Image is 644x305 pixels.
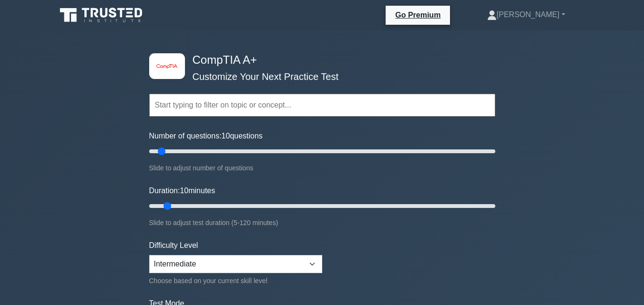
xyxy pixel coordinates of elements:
[464,5,588,24] a: [PERSON_NAME]
[189,53,449,67] h4: CompTIA A+
[149,94,495,117] input: Start typing to filter on topic or concept...
[222,132,230,140] span: 10
[389,9,446,21] a: Go Premium
[149,130,263,142] label: Number of questions: questions
[149,240,198,251] label: Difficulty Level
[180,187,188,195] span: 10
[149,162,495,174] div: Slide to adjust number of questions
[149,275,322,286] div: Choose based on your current skill level
[149,217,495,228] div: Slide to adjust test duration (5-120 minutes)
[149,185,215,197] label: Duration: minutes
